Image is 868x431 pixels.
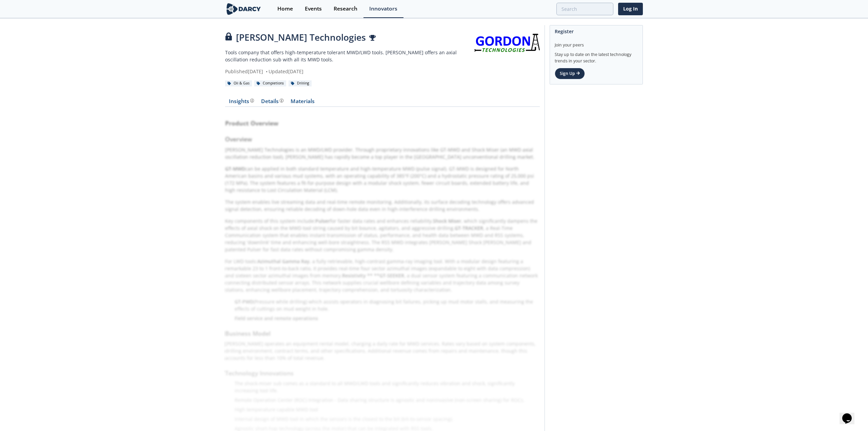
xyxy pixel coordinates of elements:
a: Insights [225,99,257,107]
a: Sign Up [555,68,585,79]
a: Log In [618,3,643,15]
a: Materials [287,99,318,107]
p: Tools company that offers high-temperature tolerant MWD/LWD tools. [PERSON_NAME] offers an axial ... [225,49,474,63]
img: information.svg [280,99,283,102]
img: logo-wide.svg [225,3,262,15]
div: Drilling [289,80,312,86]
div: Join your peers [555,37,638,48]
img: information.svg [250,99,254,102]
div: [PERSON_NAME] Technologies [225,31,474,44]
div: Oil & Gas [225,80,252,86]
iframe: chat widget [840,404,861,424]
div: Register [555,25,638,37]
a: Details [257,99,287,107]
div: Innovators [369,6,397,12]
input: Advanced Search [556,3,613,15]
div: Research [334,6,357,12]
div: Published [DATE] Updated [DATE] [225,68,474,75]
div: Details [261,99,283,104]
div: Insights [229,99,254,104]
span: • [264,68,269,75]
div: Home [277,6,293,12]
div: Completions [254,80,286,86]
div: Stay up to date on the latest technology trends in your sector. [555,48,638,64]
div: Events [305,6,322,12]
